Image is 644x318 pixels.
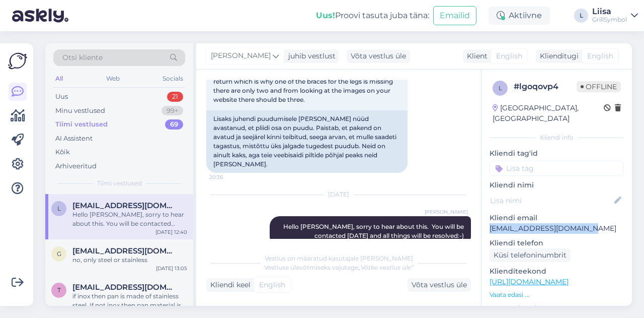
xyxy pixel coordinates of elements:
[316,10,429,22] div: Proovi tasuta juba täna:
[206,280,251,290] div: Kliendi keel
[167,92,183,102] div: 21
[283,223,465,239] span: Hello [PERSON_NAME], sorry to hear about this. You will be contacted [DATE] and all things will b...
[57,286,61,294] span: t
[165,119,183,130] div: 69
[264,264,414,271] span: Vestluse ülevõtmiseks vajutage
[72,292,187,310] div: if inox then pan is made of stainless steel. If not inox then pan material is carbon steel
[53,72,65,85] div: All
[206,190,471,199] div: [DATE]
[55,92,68,102] div: Uus
[499,84,502,92] span: l
[316,11,335,20] b: Uus!
[72,210,187,228] div: Hello [PERSON_NAME], sorry to hear about this. You will be contacted [DATE] and all things will b...
[55,119,108,130] div: Tiimi vestlused
[490,303,624,314] p: Operatsioonisüsteem
[160,72,185,85] div: Socials
[592,8,638,24] a: LiisaGrillSymbol
[490,213,624,223] p: Kliendi email
[104,72,122,85] div: Web
[490,277,569,286] a: [URL][DOMAIN_NAME]
[72,246,177,256] span: grychta@yahoo.com
[55,161,97,171] div: Arhiveeritud
[490,238,624,248] p: Kliendi telefon
[162,106,183,116] div: 99+
[490,195,612,206] input: Lisa nimi
[592,8,627,16] div: Liisa
[577,81,621,92] span: Offline
[490,290,624,299] p: Vaata edasi ...
[463,51,488,61] div: Klient
[265,255,413,262] span: Vestlus on määratud kasutajale [PERSON_NAME]
[490,266,624,277] p: Klienditeekond
[62,52,103,63] span: Otsi kliente
[490,161,624,176] input: Lisa tag
[55,147,70,157] div: Kõik
[490,180,624,190] p: Kliendi nimi
[55,106,105,116] div: Minu vestlused
[490,133,624,142] div: Kliendi info
[425,208,468,216] span: [PERSON_NAME]
[209,173,247,181] span: 20:36
[433,6,476,25] button: Emailid
[496,51,522,61] span: English
[211,50,271,61] span: [PERSON_NAME]
[155,228,187,236] div: [DATE] 12:40
[592,16,627,24] div: GrillSymbol
[259,280,285,290] span: English
[358,264,414,271] i: „Võtke vestlus üle”
[574,9,588,23] div: L
[408,278,471,292] div: Võta vestlus üle
[490,148,624,159] p: Kliendi tag'id
[490,223,624,234] p: [EMAIL_ADDRESS][DOMAIN_NAME]
[97,179,142,188] span: Tiimi vestlused
[347,49,410,63] div: Võta vestlus üle
[514,81,577,93] div: # lgoqovp4
[8,51,27,71] img: Askly Logo
[490,248,571,262] div: Küsi telefoninumbrit
[57,250,61,258] span: g
[493,103,604,124] div: [GEOGRAPHIC_DATA], [GEOGRAPHIC_DATA]
[72,256,187,265] div: no, only steel or stainless
[536,51,579,61] div: Klienditugi
[489,7,550,25] div: Aktiivne
[57,205,61,212] span: l
[284,51,336,61] div: juhib vestlust
[156,265,187,272] div: [DATE] 13:05
[206,110,408,173] div: Lisaks juhendi puudumisele [PERSON_NAME] nüüd avastanud, et pliidi osa on puudu. Paistab, et pake...
[72,201,177,210] span: lisafarrell322@gmail.com
[587,51,613,61] span: English
[72,283,177,292] span: tomaswynjones@gmail.com
[55,134,93,144] div: AI Assistent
